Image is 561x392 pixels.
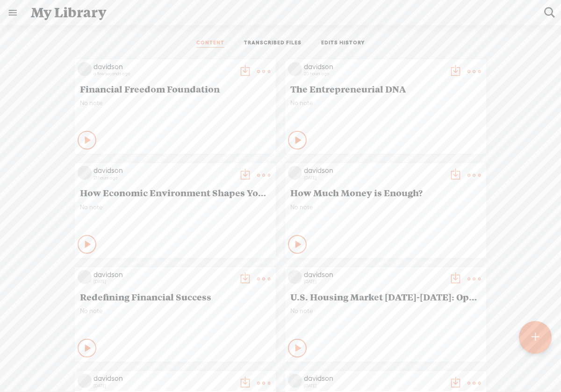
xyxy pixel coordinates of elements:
[290,187,481,198] span: How Much Money is Enough?
[24,0,538,25] div: My Library
[93,270,234,279] div: davidson
[80,307,271,315] span: No note
[304,279,444,285] div: [DATE]
[93,383,234,389] div: [DATE]
[80,99,271,107] span: No note
[196,39,224,48] a: CONTENT
[78,374,92,388] img: videoLoading.png
[288,270,302,284] img: videoLoading.png
[93,175,234,181] div: 21 hours ago
[80,291,271,302] span: Redefining Financial Success
[288,166,302,180] img: videoLoading.png
[304,175,444,181] div: [DATE]
[93,62,234,71] div: davidson
[290,203,481,211] span: No note
[290,307,481,315] span: No note
[93,166,234,175] div: davidson
[304,374,444,383] div: davidson
[93,279,234,285] div: [DATE]
[304,62,444,71] div: davidson
[93,374,234,383] div: davidson
[288,62,302,76] img: videoLoading.png
[304,383,444,389] div: [DATE]
[288,374,302,388] img: videoLoading.png
[80,203,271,211] span: No note
[80,187,271,198] span: How Economic Environment Shapes Your Path to Wealth
[78,62,92,76] img: videoLoading.png
[290,83,481,94] span: The Entrepreneurial DNA
[304,71,444,77] div: 20 hours ago
[304,270,444,279] div: davidson
[304,166,444,175] div: davidson
[244,39,302,48] a: TRANSCRIBED FILES
[290,99,481,107] span: No note
[80,83,271,94] span: Financial Freedom Foundation
[290,291,481,302] span: U.S. Housing Market [DATE]-[DATE]: Opportunities and Challenges
[78,166,92,180] img: videoLoading.png
[78,270,92,284] img: videoLoading.png
[321,39,365,48] a: EDITS HISTORY
[93,71,234,77] div: a few seconds ago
